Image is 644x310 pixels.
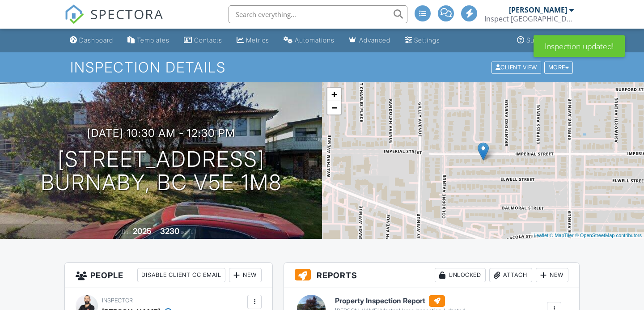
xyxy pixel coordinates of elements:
[133,226,152,236] div: 2025
[229,268,262,282] div: New
[102,297,133,304] span: Inspector
[79,36,113,44] div: Dashboard
[345,32,394,49] a: Advanced
[401,32,444,49] a: Settings
[160,226,179,236] div: 3230
[87,127,235,139] h3: [DATE] 10:30 am - 12:30 pm
[64,12,164,31] a: SPECTORA
[435,268,486,282] div: Unlocked
[233,32,273,49] a: Metrics
[246,36,269,44] div: Metrics
[534,233,548,238] a: Leaflet
[544,61,573,73] div: More
[65,263,272,288] h3: People
[137,36,169,44] div: Templates
[491,61,541,73] div: Client View
[70,59,574,75] h1: Inspection Details
[229,5,407,23] input: Search everything...
[280,32,338,49] a: Automations (Advanced)
[575,233,642,238] a: © OpenStreetMap contributors
[489,268,532,282] div: Attach
[327,101,341,115] a: Zoom out
[534,35,625,57] div: Inspection updated!
[284,263,579,288] h3: Reports
[122,229,131,235] span: Built
[513,32,578,49] a: Support Center
[194,36,222,44] div: Contacts
[124,32,173,49] a: Templates
[64,4,84,24] img: The Best Home Inspection Software - Spectora
[41,148,282,195] h1: [STREET_ADDRESS] Burnaby, BC V5E 1M8
[295,36,335,44] div: Automations
[484,14,574,23] div: Inspect Canada
[180,32,226,49] a: Contacts
[90,4,164,23] span: SPECTORA
[526,36,574,44] div: Support Center
[491,64,543,70] a: Client View
[531,232,644,239] div: |
[66,32,117,49] a: Dashboard
[509,5,567,14] div: [PERSON_NAME]
[414,36,440,44] div: Settings
[359,36,390,44] div: Advanced
[335,295,465,307] h6: Property Inspection Report
[536,268,568,282] div: New
[181,229,193,235] span: sq. ft.
[137,268,225,282] div: Disable Client CC Email
[327,88,341,101] a: Zoom in
[550,233,574,238] a: © MapTiler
